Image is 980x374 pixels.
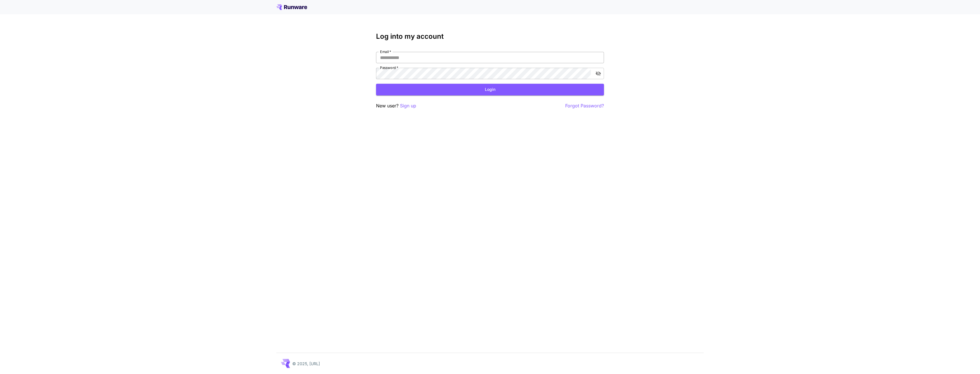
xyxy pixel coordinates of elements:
button: Sign up [400,102,416,109]
p: New user? [376,102,416,109]
button: Login [376,84,604,95]
p: © 2025, [URL] [292,361,320,367]
label: Email [380,49,391,54]
button: toggle password visibility [593,68,603,79]
button: Forgot Password? [565,102,604,109]
label: Password [380,65,398,70]
h3: Log into my account [376,32,604,40]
